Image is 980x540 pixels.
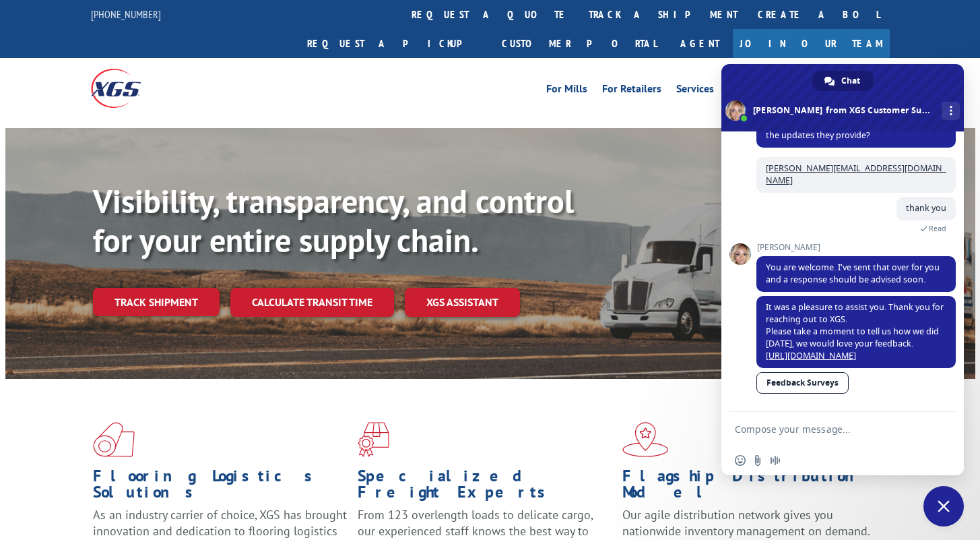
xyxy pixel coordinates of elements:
span: Read [929,224,946,233]
div: Close chat [923,486,964,527]
span: Insert an emoji [735,455,746,466]
a: Customer Portal [492,29,667,58]
span: It was a pleasure to assist you. Thank you for reaching out to XGS. Please take a moment to tell ... [766,301,944,361]
a: Services [676,84,714,98]
textarea: Compose your message... [735,423,921,436]
span: Our agile distribution network gives you nationwide inventory management on demand. [622,507,870,539]
span: Audio message [770,455,781,466]
a: [URL][DOMAIN_NAME] [766,350,856,361]
a: Request a pickup [297,29,492,58]
span: thank you [906,202,946,214]
a: Join Our Team [733,29,890,58]
b: Visibility, transparency, and control for your entire supply chain. [93,180,574,261]
a: For Mills [546,84,587,98]
img: xgs-icon-focused-on-flooring-red [358,422,389,457]
a: [PERSON_NAME][EMAIL_ADDRESS][DOMAIN_NAME] [766,162,946,186]
a: Agent [667,29,733,58]
h1: Flooring Logistics Solutions [93,468,348,507]
span: Send a file [752,455,763,466]
span: Chat [841,71,860,91]
h1: Flagship Distribution Model [622,468,877,507]
a: Feedback Surveys [756,372,849,394]
div: More channels [942,102,960,120]
h1: Specialized Freight Experts [358,468,612,507]
img: xgs-icon-flagship-distribution-model-red [622,422,669,457]
a: Calculate transit time [230,288,394,317]
img: xgs-icon-total-supply-chain-intelligence-red [93,422,135,457]
a: Track shipment [93,288,220,316]
span: [PERSON_NAME] [756,243,956,252]
a: [PHONE_NUMBER] [91,7,161,21]
a: XGS ASSISTANT [405,288,520,317]
div: Chat [812,71,874,91]
a: For Retailers [602,84,661,98]
span: You are welcome. I've sent that over for you and a response should be advised soon. [766,262,940,285]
